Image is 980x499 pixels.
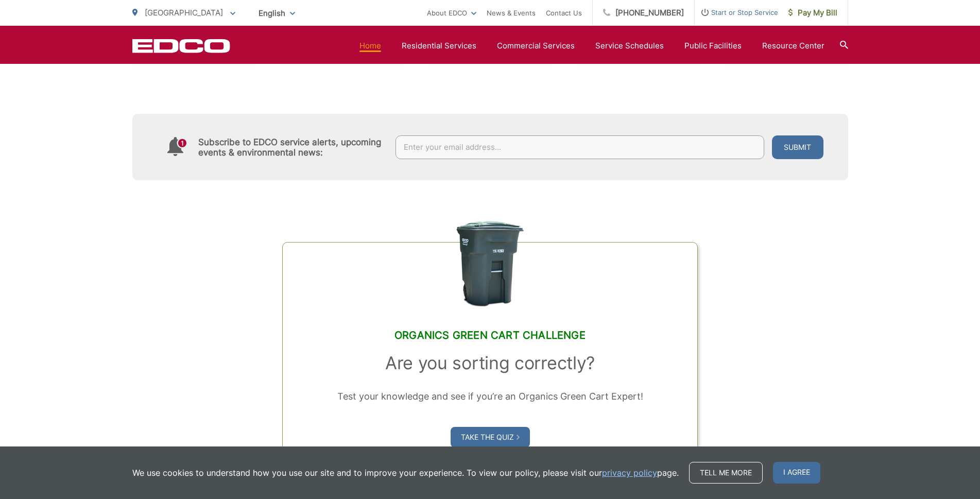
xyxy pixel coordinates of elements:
[251,4,303,22] span: English
[198,137,386,158] h4: Subscribe to EDCO service alerts, upcoming events & environmental news:
[773,462,820,484] span: I agree
[546,7,582,19] a: Contact Us
[684,40,742,52] a: Public Facilities
[689,462,763,484] a: Tell me more
[132,39,230,53] a: EDCD logo. Return to the homepage.
[427,7,476,19] a: About EDCO
[772,135,823,159] button: Submit
[788,7,837,19] span: Pay My Bill
[308,353,671,373] h3: Are you sorting correctly?
[402,40,476,52] a: Residential Services
[308,329,671,341] h2: Organics Green Cart Challenge
[595,40,664,52] a: Service Schedules
[145,8,223,18] span: [GEOGRAPHIC_DATA]
[762,40,824,52] a: Resource Center
[497,40,575,52] a: Commercial Services
[602,467,657,479] a: privacy policy
[359,40,381,52] a: Home
[487,7,536,19] a: News & Events
[396,135,764,159] input: Enter your email address...
[132,467,679,479] p: We use cookies to understand how you use our site and to improve your experience. To view our pol...
[451,427,530,448] a: Take the Quiz
[308,389,671,404] p: Test your knowledge and see if you’re an Organics Green Cart Expert!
